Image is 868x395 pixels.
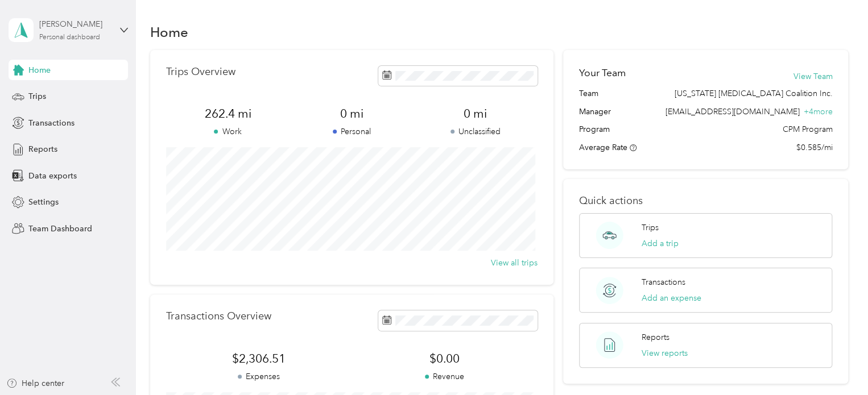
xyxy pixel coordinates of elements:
span: Reports [28,143,57,155]
span: Home [28,64,51,76]
span: CPM Program [782,123,832,135]
span: 0 mi [290,106,414,122]
button: Help center [6,377,64,389]
button: Add an expense [642,292,701,304]
span: Team [579,88,598,99]
button: View all trips [491,257,538,269]
p: Quick actions [579,195,832,207]
p: Revenue [352,371,537,382]
button: View reports [642,347,688,359]
h2: Your Team [579,66,626,80]
span: + 4 more [803,107,832,117]
span: Data exports [28,170,77,182]
span: [EMAIL_ADDRESS][DOMAIN_NAME] [665,107,799,117]
span: Average Rate [579,143,627,152]
span: $0.00 [352,351,537,367]
p: Transactions [642,276,685,288]
iframe: Everlance-gr Chat Button Frame [804,331,868,395]
span: Program [579,123,610,135]
p: Transactions Overview [166,310,271,322]
span: Trips [28,90,46,102]
span: Transactions [28,117,75,129]
p: Trips [642,222,659,234]
p: Personal [290,126,414,138]
span: 262.4 mi [166,106,290,122]
span: Settings [28,196,59,208]
button: View Team [793,70,832,82]
p: Trips Overview [166,66,235,78]
p: Work [166,126,290,138]
span: Manager [579,106,611,118]
p: Reports [642,331,669,343]
p: Unclassified [414,126,538,138]
div: Personal dashboard [39,34,100,41]
h1: Home [150,26,188,38]
span: [US_STATE] [MEDICAL_DATA] Coalition Inc. [674,88,832,99]
span: Team Dashboard [28,223,92,235]
p: Expenses [166,371,352,382]
span: $0.585/mi [796,142,832,153]
div: [PERSON_NAME] [39,18,110,30]
button: Add a trip [642,238,679,250]
span: $2,306.51 [166,351,352,367]
span: 0 mi [414,106,538,122]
